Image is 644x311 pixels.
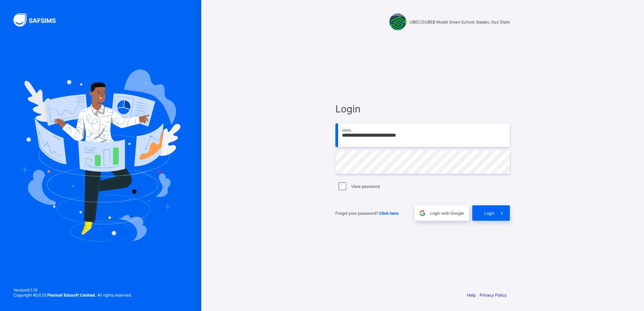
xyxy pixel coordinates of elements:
strong: Flexisaf Edusoft Limited. [47,293,96,298]
a: Help [467,293,476,298]
label: View password [351,184,380,189]
span: Version 0.1.19 [13,288,132,293]
span: Login [335,103,510,115]
span: Forgot your password? [335,211,398,216]
img: Hero Image [21,69,180,241]
span: Login with Google [430,211,464,216]
span: Copyright © 2025 All rights reserved. [13,293,132,298]
span: UBEC/SUBEB Model Smart School, Ibadan, Oyo State [410,19,510,24]
a: Privacy Policy [480,293,507,298]
img: google.396cfc9801f0270233282035f929180a.svg [419,209,426,217]
span: Login [484,211,494,216]
img: SAFSIMS Logo [13,13,64,27]
a: Click here [379,211,398,216]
